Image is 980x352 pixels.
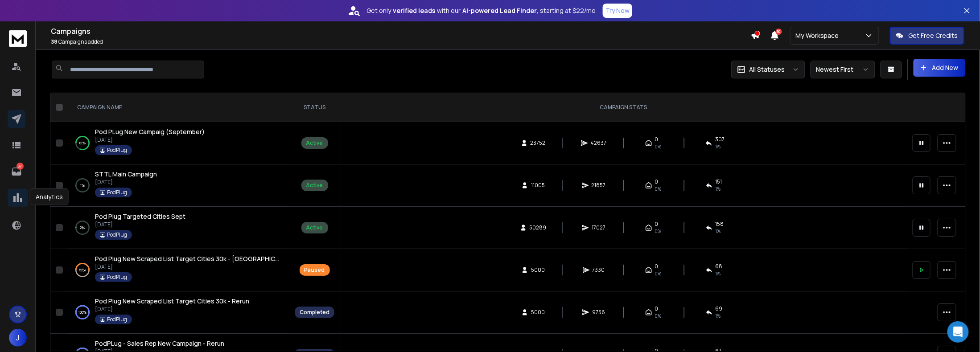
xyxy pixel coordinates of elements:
[107,231,127,238] p: PodPlug
[79,266,86,274] p: 52 %
[51,38,58,45] span: 38
[592,182,606,189] span: 21857
[811,61,875,78] button: Newest First
[340,93,907,122] th: CAMPAIGN STATS
[95,136,205,143] p: [DATE]
[655,136,659,143] span: 0
[593,266,605,274] span: 7330
[890,27,964,45] button: Get Free Credits
[749,65,785,74] p: All Statuses
[716,228,721,235] span: 1 %
[716,221,724,228] span: 158
[655,221,659,228] span: 0
[605,6,630,15] p: Try Now
[655,143,662,150] span: 0%
[947,321,969,343] div: Open Intercom Messenger
[80,181,85,190] p: 1 %
[716,312,721,319] span: 1 %
[603,4,632,18] button: Try Now
[95,263,280,270] p: [DATE]
[95,254,280,263] a: Pod Plug New Scraped List Target Cities 30k - [GEOGRAPHIC_DATA] (2)
[655,305,659,312] span: 0
[95,127,205,136] a: Pod PLug New Campaig (September)
[66,122,289,164] td: 81%Pod PLug New Campaig (September)[DATE]PodPlug
[107,147,127,154] p: PodPlug
[306,224,323,231] div: Active
[914,59,966,77] button: Add New
[655,185,662,192] span: 0%
[715,143,721,150] span: 1 %
[366,6,596,15] p: Get only with our starting at $22/mo
[530,224,547,231] span: 50289
[716,178,722,185] span: 151
[107,274,127,281] p: PodPlug
[95,221,185,228] p: [DATE]
[289,93,340,122] th: STATUS
[66,93,289,122] th: CAMPAIGN NAME
[16,163,24,170] p: 37
[30,188,69,205] div: Analytics
[66,164,289,207] td: 1%STTL Main Campaign[DATE]PodPlug
[78,308,86,317] p: 100 %
[716,270,721,277] span: 1 %
[51,38,751,45] p: Campaigns added
[9,329,27,347] button: J
[95,306,249,313] p: [DATE]
[655,228,662,235] span: 0%
[66,249,289,291] td: 52%Pod Plug New Scraped List Target Cities 30k - [GEOGRAPHIC_DATA] (2)[DATE]PodPlug
[95,254,309,263] span: Pod Plug New Scraped List Target Cities 30k - [GEOGRAPHIC_DATA] (2)
[9,30,27,47] img: logo
[776,29,782,35] span: 50
[591,139,607,147] span: 42637
[592,224,605,231] span: 17027
[51,26,751,37] h1: Campaigns
[66,291,289,334] td: 100%Pod Plug New Scraped List Target Cities 30k - Rerun[DATE]PodPlug
[95,170,157,179] a: STTL Main Campaign
[95,212,185,221] a: Pod Plug Targeted Cities Sept
[107,189,127,196] p: PodPlug
[592,309,605,316] span: 9756
[393,6,435,15] strong: verified leads
[95,179,157,186] p: [DATE]
[107,316,127,323] p: PodPlug
[66,207,289,249] td: 2%Pod Plug Targeted Cities Sept[DATE]PodPlug
[95,212,185,221] span: Pod Plug Targeted Cities Sept
[716,185,721,192] span: 1 %
[531,139,546,147] span: 23752
[95,170,157,178] span: STTL Main Campaign
[655,263,659,270] span: 0
[95,339,224,348] a: PodPLug - Sales Rep New Campaign - Rerun
[462,6,538,15] strong: AI-powered Lead Finder,
[716,263,723,270] span: 68
[95,297,249,306] a: Pod Plug New Scraped List Target Cities 30k - Rerun
[655,312,662,319] span: 0%
[531,309,545,316] span: 5000
[80,223,85,232] p: 2 %
[8,163,25,180] a: 37
[716,305,723,312] span: 69
[655,178,659,185] span: 0
[79,139,86,147] p: 81 %
[305,266,325,274] div: Paused
[300,309,329,316] div: Completed
[715,136,725,143] span: 307
[909,31,958,40] p: Get Free Credits
[796,31,843,40] p: My Workspace
[306,139,323,147] div: Active
[531,182,545,189] span: 11005
[655,270,662,277] span: 0%
[531,266,545,274] span: 5000
[306,182,323,189] div: Active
